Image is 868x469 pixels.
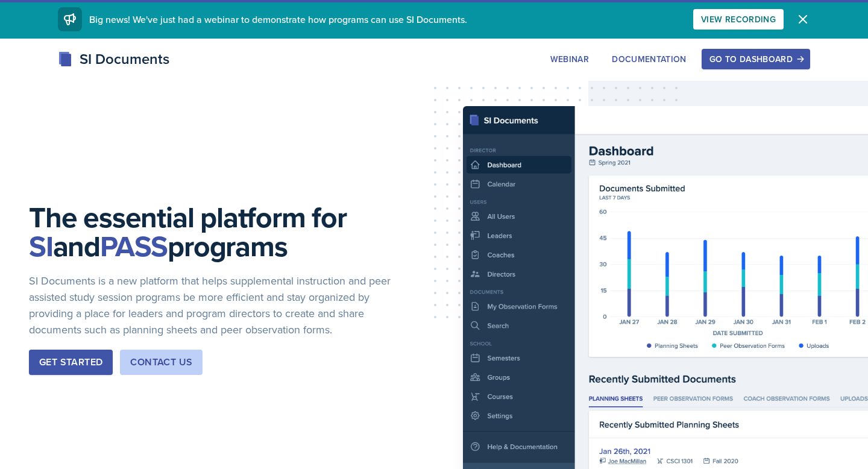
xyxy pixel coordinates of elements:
button: Contact Us [120,350,203,375]
div: Documentation [612,54,687,64]
div: View Recording [701,14,776,24]
div: Webinar [550,54,589,64]
button: View Recording [693,9,784,30]
div: Get Started [39,355,102,370]
button: Go to Dashboard [702,49,810,69]
button: Webinar [542,49,597,69]
div: Go to Dashboard [709,54,802,64]
button: Documentation [604,49,694,69]
div: Contact Us [130,355,192,370]
button: Get Started [29,350,113,375]
div: SI Documents [58,48,169,70]
span: Big news! We've just had a webinar to demonstrate how programs can use SI Documents. [89,13,467,26]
